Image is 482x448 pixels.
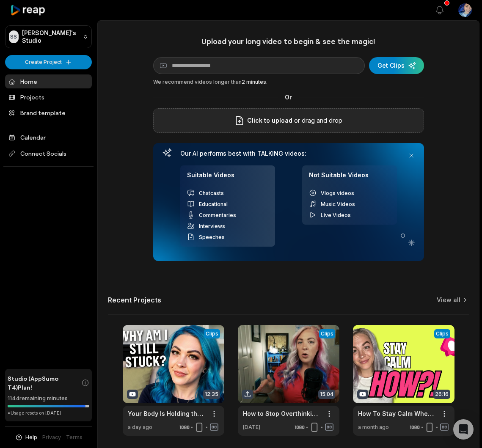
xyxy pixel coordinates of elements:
[25,434,37,441] span: Help
[8,374,81,392] span: Studio (AppSumo T4) Plan!
[199,212,236,218] span: Commentaries
[309,171,390,184] h4: Not Suitable Videos
[22,29,80,44] p: [PERSON_NAME]'s Studio
[5,55,92,69] button: Create Project
[5,106,92,120] a: Brand template
[42,434,61,441] a: Privacy
[292,115,342,126] p: or drag and drop
[15,434,37,441] button: Help
[243,409,321,418] a: How to Stop Overthinking After a Date & Actually Enjoy It
[321,201,355,207] span: Music Videos
[358,409,436,418] a: How To Stay Calm When Your Kid Loses It! Why Gentle Parenting Doesn’t Work
[247,115,292,126] span: Click to upload
[128,409,206,418] a: Your Body Is Holding the Mother Wound: Why You’re Still Stuck (Even After Talk Therapy)
[453,419,474,440] div: Open Intercom Messenger
[199,201,228,207] span: Educational
[8,410,89,416] div: *Usage resets on [DATE]
[242,79,266,85] span: 2 minutes
[199,223,225,229] span: Interviews
[108,296,161,304] h2: Recent Projects
[199,190,224,196] span: Chatcasts
[321,212,351,218] span: Live Videos
[5,146,92,161] span: Connect Socials
[5,130,92,144] a: Calendar
[5,74,92,88] a: Home
[180,150,397,157] h3: Our AI performs best with TALKING videos:
[5,90,92,104] a: Projects
[437,296,460,304] a: View all
[153,78,424,86] div: We recommend videos longer than .
[66,434,83,441] a: Terms
[187,171,268,184] h4: Suitable Videos
[153,36,424,46] h1: Upload your long video to begin & see the magic!
[8,394,89,403] div: 1144 remaining minutes
[369,57,424,74] button: Get Clips
[9,30,19,43] div: SS
[199,234,225,240] span: Speeches
[321,190,354,196] span: Vlogs videos
[278,93,299,102] span: Or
